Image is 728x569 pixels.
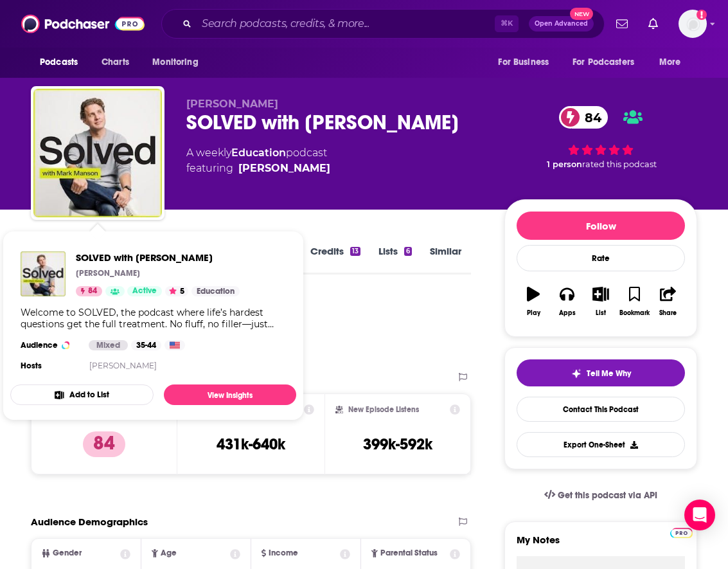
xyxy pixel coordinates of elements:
a: Similar [430,245,461,275]
button: Play [517,278,550,325]
div: Welcome to SOLVED, the podcast where life’s hardest questions get the full treatment. No fluff, n... [21,307,286,330]
p: 84 [83,431,125,457]
span: For Podcasters [573,53,634,71]
div: Share [659,309,677,317]
span: Monitoring [152,53,198,71]
span: New [570,8,593,20]
span: 84 [572,106,608,129]
span: featuring [186,161,330,176]
button: List [584,278,617,325]
span: ⌘ K [495,15,519,32]
span: Parental Status [380,549,438,557]
button: open menu [489,50,565,75]
div: 6 [404,247,412,256]
button: tell me why sparkleTell Me Why [517,359,685,386]
a: Active [127,286,162,296]
a: Pro website [670,526,693,538]
span: Age [161,549,177,557]
h3: 399k-592k [363,435,432,454]
span: Income [269,549,298,557]
span: Gender [53,549,82,557]
a: Contact This Podcast [517,397,685,422]
span: SOLVED with [PERSON_NAME] [76,251,240,264]
span: Podcasts [40,53,78,71]
p: [PERSON_NAME] [76,268,140,278]
img: tell me why sparkle [571,368,582,379]
img: SOLVED with Mark Manson [33,89,162,217]
img: Podchaser - Follow, Share and Rate Podcasts [21,12,145,36]
div: Mixed [89,340,128,350]
a: Mark Manson [238,161,330,176]
a: Lists6 [378,245,412,275]
a: Education [231,147,286,159]
div: Search podcasts, credits, & more... [161,9,605,39]
a: 84 [559,106,608,129]
span: Open Advanced [535,21,588,27]
div: Rate [517,245,685,271]
span: [PERSON_NAME] [186,98,278,110]
button: Show profile menu [679,10,707,38]
img: User Profile [679,10,707,38]
span: Active [132,285,157,298]
span: 84 [88,285,97,298]
div: Open Intercom Messenger [684,500,715,530]
h2: New Episode Listens [348,405,419,414]
a: 84 [76,286,102,296]
a: Get this podcast via API [534,480,668,511]
div: Apps [559,309,576,317]
span: For Business [498,53,549,71]
a: Show notifications dropdown [643,13,663,35]
div: 84 1 personrated this podcast [504,98,697,177]
div: 35-44 [131,340,161,350]
button: Share [652,278,685,325]
span: Get this podcast via API [558,490,657,501]
span: rated this podcast [582,159,657,169]
button: open menu [564,50,653,75]
h2: Audience Demographics [31,516,148,528]
button: 5 [165,286,188,296]
span: Charts [102,53,129,71]
span: Tell Me Why [587,368,631,379]
button: Add to List [10,384,154,405]
button: open menu [650,50,697,75]
button: Open AdvancedNew [529,16,594,32]
label: My Notes [517,534,685,556]
a: [PERSON_NAME] [89,361,157,370]
img: SOLVED with Mark Manson [21,251,66,296]
a: Credits13 [310,245,360,275]
div: Bookmark [619,309,650,317]
a: View Insights [164,384,296,405]
a: Show notifications dropdown [611,13,633,35]
input: Search podcasts, credits, & more... [197,14,495,34]
img: Podchaser Pro [670,528,693,538]
span: More [659,53,681,71]
button: open menu [143,50,215,75]
a: Charts [93,50,137,75]
h3: 431k-640k [217,435,285,454]
button: Apps [550,278,583,325]
a: SOLVED with Mark Manson [76,251,240,264]
h3: Audience [21,340,78,350]
span: Logged in as cmand-c [679,10,707,38]
a: Education [191,286,240,296]
div: A weekly podcast [186,145,330,176]
button: Export One-Sheet [517,432,685,457]
h4: Hosts [21,361,42,371]
button: Bookmark [617,278,651,325]
div: Play [527,309,540,317]
button: Follow [517,212,685,240]
span: 1 person [547,159,582,169]
svg: Add a profile image [697,10,707,20]
div: 13 [350,247,360,256]
button: open menu [31,50,94,75]
div: List [596,309,606,317]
